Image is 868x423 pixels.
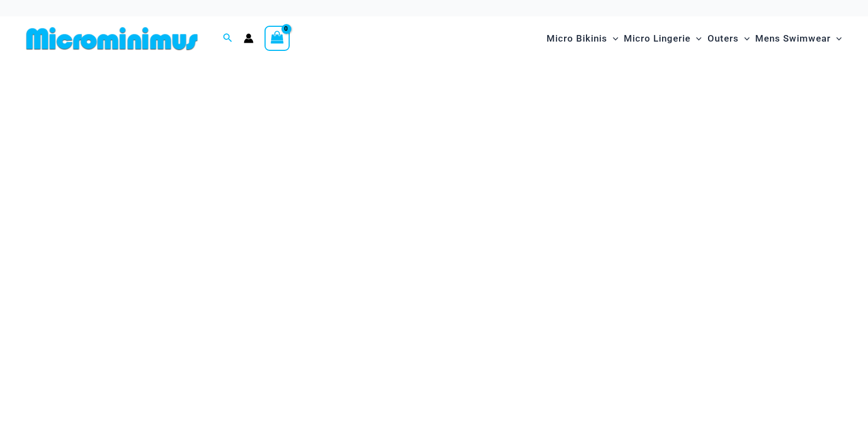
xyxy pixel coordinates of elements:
[708,25,739,53] span: Outers
[739,25,750,53] span: Menu Toggle
[752,22,844,55] a: Mens SwimwearMenu ToggleMenu Toggle
[621,22,704,55] a: Micro LingerieMenu ToggleMenu Toggle
[755,25,831,53] span: Mens Swimwear
[542,20,846,57] nav: Site Navigation
[265,26,290,51] a: View Shopping Cart, empty
[22,26,202,51] img: MM SHOP LOGO FLAT
[244,33,254,43] a: Account icon link
[691,25,702,53] span: Menu Toggle
[223,32,233,45] a: Search icon link
[607,25,618,53] span: Menu Toggle
[624,25,691,53] span: Micro Lingerie
[544,22,621,55] a: Micro BikinisMenu ToggleMenu Toggle
[705,22,752,55] a: OutersMenu ToggleMenu Toggle
[547,25,607,53] span: Micro Bikinis
[831,25,842,53] span: Menu Toggle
